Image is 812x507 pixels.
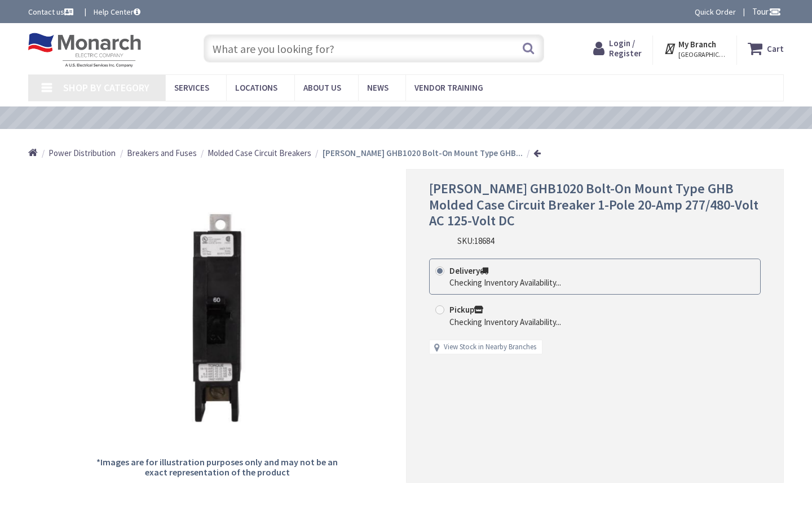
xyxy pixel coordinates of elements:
[414,82,483,93] span: Vendor Training
[593,38,642,59] a: Login / Register
[748,38,784,59] a: Cart
[48,148,116,158] span: Power Distribution
[429,180,758,230] span: [PERSON_NAME] GHB1020 Bolt-On Mount Type GHB Molded Case Circuit Breaker 1-Pole 20-Amp 277/480-Vo...
[28,33,141,68] img: Monarch Electric Company
[664,38,726,59] div: My Branch [GEOGRAPHIC_DATA], [GEOGRAPHIC_DATA]
[457,235,494,247] div: SKU:
[449,265,488,276] strong: Delivery
[303,82,341,93] span: About Us
[695,6,736,17] a: Quick Order
[449,304,483,315] strong: Pickup
[89,457,346,477] h5: *Images are for illustration purposes only and may not be an exact representation of the product
[678,39,716,50] strong: My Branch
[204,34,544,63] input: What are you looking for?
[235,82,277,93] span: Locations
[752,6,781,17] span: Tour
[208,147,311,159] a: Molded Case Circuit Breakers
[323,148,523,158] strong: [PERSON_NAME] GHB1020 Bolt-On Mount Type GHB...
[28,6,76,17] a: Contact us
[609,38,642,59] span: Login / Register
[174,82,209,93] span: Services
[474,235,494,246] span: 18684
[678,50,726,59] span: [GEOGRAPHIC_DATA], [GEOGRAPHIC_DATA]
[48,147,116,159] a: Power Distribution
[89,192,346,448] img: Eaton GHB1020 Bolt-On Mount Type GHB Molded Case Circuit Breaker 1-Pole 20-Amp 277/480-Volt AC 12...
[444,342,536,353] a: View Stock in Nearby Branches
[127,148,197,158] span: Breakers and Fuses
[449,316,561,328] div: Checking Inventory Availability...
[367,82,389,93] span: News
[767,38,784,59] strong: Cart
[208,148,311,158] span: Molded Case Circuit Breakers
[63,81,149,94] span: Shop By Category
[94,6,140,17] a: Help Center
[127,147,197,159] a: Breakers and Fuses
[449,277,561,288] div: Checking Inventory Availability...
